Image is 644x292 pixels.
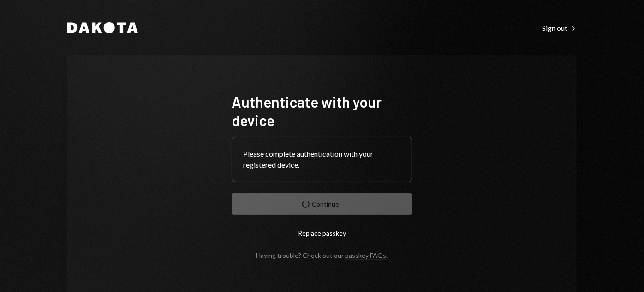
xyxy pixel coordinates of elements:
[542,23,577,33] a: Sign out
[542,24,577,33] div: Sign out
[243,148,401,170] div: Please complete authentication with your registered device.
[346,251,387,260] a: passkey FAQs
[232,222,412,244] button: Replace passkey
[232,92,412,129] h1: Authenticate with your device
[256,251,388,259] div: Having trouble? Check out our .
